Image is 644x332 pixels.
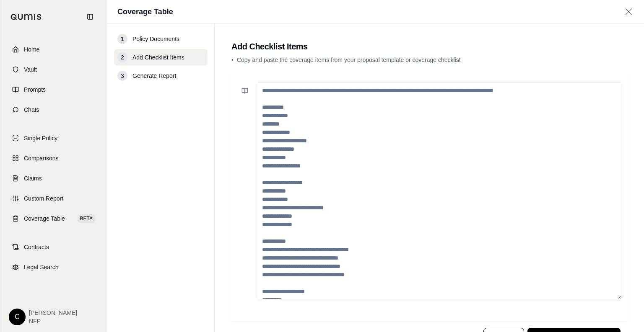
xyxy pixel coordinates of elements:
[132,72,176,80] span: Generate Report
[231,57,234,63] span: •
[5,189,102,208] a: Custom Report
[5,238,102,256] a: Contracts
[24,65,37,74] span: Vault
[5,258,102,276] a: Legal Search
[5,169,102,188] a: Claims
[24,134,57,142] span: Single Policy
[9,309,26,325] div: C
[237,57,461,63] span: Copy and paste the coverage items from your proposal template or coverage checklist
[5,40,102,59] a: Home
[24,106,39,114] span: Chats
[24,243,49,251] span: Contracts
[29,317,77,325] span: NFP
[83,10,97,23] button: Collapse sidebar
[117,52,127,62] div: 2
[24,263,59,271] span: Legal Search
[5,149,102,167] a: Comparisons
[24,85,46,94] span: Prompts
[24,45,39,54] span: Home
[117,6,173,18] h1: Coverage Table
[24,174,42,183] span: Claims
[29,309,77,317] span: [PERSON_NAME]
[24,154,58,162] span: Comparisons
[5,80,102,99] a: Prompts
[78,214,95,223] span: BETA
[132,35,179,43] span: Policy Documents
[132,53,184,62] span: Add Checklist Items
[10,14,42,20] img: Qumis Logo
[117,34,127,44] div: 1
[5,100,102,119] a: Chats
[231,41,627,52] h2: Add Checklist Items
[5,209,102,228] a: Coverage TableBETA
[5,60,102,79] a: Vault
[24,194,63,203] span: Custom Report
[117,71,127,81] div: 3
[5,129,102,147] a: Single Policy
[24,214,65,223] span: Coverage Table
